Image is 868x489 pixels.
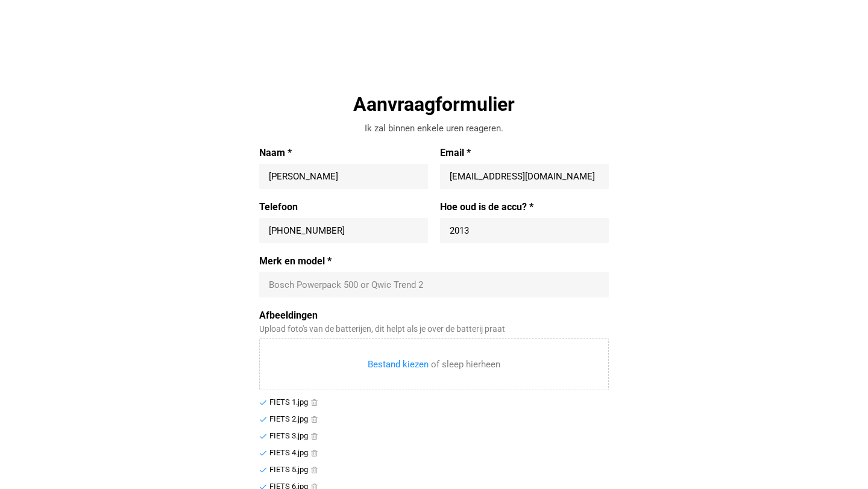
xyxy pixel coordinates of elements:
div: FIETS 5.jpg [269,465,308,475]
label: Naam * [259,147,428,159]
div: FIETS 1.jpg [269,397,308,407]
input: Naam * [269,170,418,182]
input: Email * [450,170,599,182]
div: Upload foto's van de batterijen, dit helpt als je over de batterij praat [259,324,609,334]
label: Email * [440,147,609,159]
div: FIETS 3.jpg [269,431,308,441]
label: Hoe oud is de accu? * [440,201,609,213]
div: Aanvraagformulier [259,92,609,117]
input: +31 647493275 [269,225,418,237]
input: Merk en model * [269,279,599,291]
label: Afbeeldingen [259,310,609,322]
div: Ik zal binnen enkele uren reageren. [259,122,609,135]
div: FIETS 2.jpg [269,414,308,424]
label: Telefoon [259,201,428,213]
label: Merk en model * [259,255,609,267]
div: FIETS 4.jpg [269,448,308,458]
